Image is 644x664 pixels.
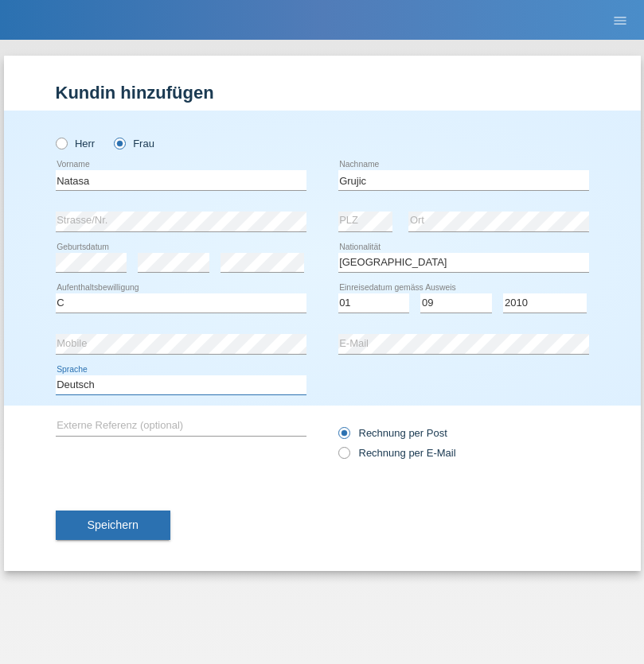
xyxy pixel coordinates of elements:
i: menu [612,13,628,29]
input: Frau [114,138,124,148]
label: Rechnung per E-Mail [338,447,456,459]
input: Rechnung per Post [338,427,349,447]
span: Speichern [88,518,139,531]
label: Frau [114,138,154,149]
a: menu [604,15,636,25]
input: Rechnung per E-Mail [338,447,349,467]
h1: Kundin hinzufügen [56,83,589,103]
input: Herr [56,138,66,148]
button: Speichern [56,511,170,541]
label: Herr [56,138,96,149]
label: Rechnung per Post [338,427,447,439]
